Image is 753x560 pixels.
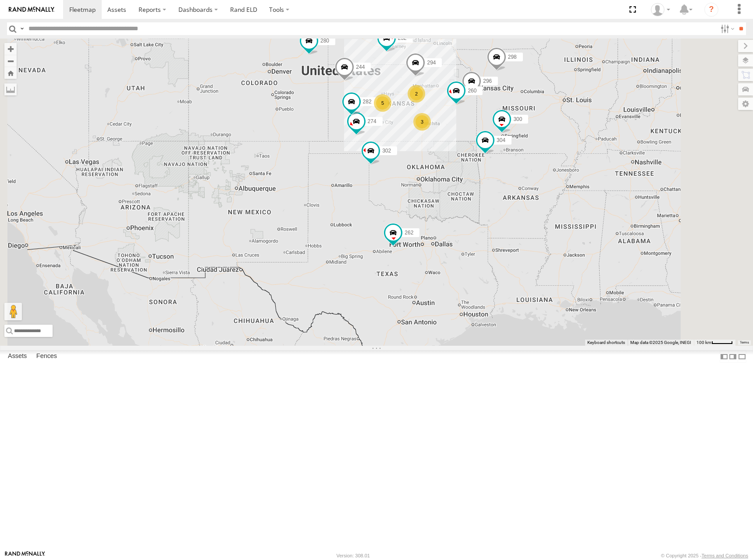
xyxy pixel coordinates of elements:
[382,148,391,154] span: 302
[4,67,17,79] button: Zoom Home
[368,118,376,124] span: 274
[320,38,329,44] span: 280
[413,113,431,131] div: 3
[740,340,749,344] a: Terms (opens in new tab)
[694,340,735,346] button: Map Scale: 100 km per 45 pixels
[648,3,673,16] div: Shane Miller
[696,340,711,345] span: 100 km
[728,350,737,363] label: Dock Summary Table to the Right
[405,230,413,236] span: 262
[9,7,54,13] img: rand-logo.svg
[704,3,718,17] i: ?
[4,55,17,67] button: Zoom out
[587,340,625,346] button: Keyboard shortcuts
[4,43,17,55] button: Zoom in
[738,98,753,110] label: Map Settings
[337,553,370,558] div: Version: 308.01
[398,35,407,41] span: 232
[630,340,691,345] span: Map data ©2025 Google, INEGI
[356,64,365,70] span: 244
[720,350,728,363] label: Dock Summary Table to the Left
[32,351,61,363] label: Fences
[702,553,748,558] a: Terms and Conditions
[374,94,391,112] div: 5
[18,22,25,35] label: Search Query
[717,22,736,35] label: Search Filter Options
[513,116,522,122] span: 300
[4,351,31,363] label: Assets
[363,99,372,105] span: 282
[427,60,436,66] span: 294
[508,54,517,60] span: 298
[661,553,748,558] div: © Copyright 2025 -
[5,551,45,560] a: Visit our Website
[483,78,492,84] span: 296
[468,87,476,93] span: 260
[408,85,425,103] div: 2
[4,83,17,96] label: Measure
[497,137,505,143] span: 304
[4,303,22,320] button: Drag Pegman onto the map to open Street View
[738,350,746,363] label: Hide Summary Table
